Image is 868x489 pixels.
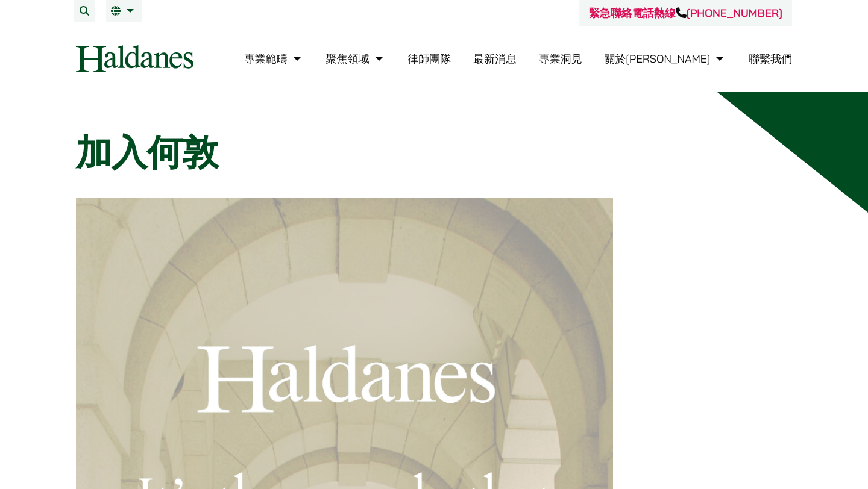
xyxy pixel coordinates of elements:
a: 專業洞見 [539,52,582,66]
a: 繁 [111,6,137,16]
a: 緊急聯絡電話熱線[PHONE_NUMBER] [589,6,782,20]
a: 律師團隊 [407,52,451,66]
a: 最新消息 [473,52,517,66]
a: 聚焦領域 [326,52,386,66]
a: 專業範疇 [244,52,304,66]
a: 關於何敦 [604,52,726,66]
h1: 加入何敦 [76,131,792,174]
a: 聯繫我們 [749,52,792,66]
img: Logo of Haldanes [76,45,193,72]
